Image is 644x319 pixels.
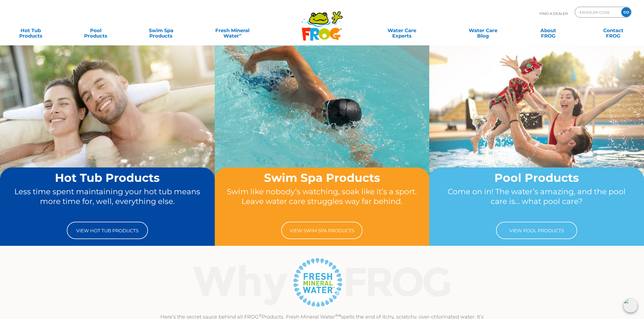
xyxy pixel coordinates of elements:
[71,25,121,36] a: PoolProducts
[440,187,634,216] p: Come on in! The water’s amazing, and the pool care is… what pool care?
[5,25,56,36] a: Hot TubProducts
[239,32,242,36] sup: ∞
[215,45,430,205] img: home-banner-swim-spa-short
[10,187,204,216] p: Less time spent maintaining your hot tub means more time for, well, everything else.
[429,45,644,205] img: home-banner-pool-short
[225,187,419,216] p: Swim like nobody’s watching, soak like it’s a sport. Leave water care struggles way far behind.
[281,222,362,239] a: View Swim Spa Products
[136,25,186,36] a: Swim SpaProducts
[201,25,264,36] a: Fresh MineralWater∞
[361,25,443,36] a: Water CareExperts
[523,25,573,36] a: AboutFROG
[182,255,462,309] img: Why Frog
[335,313,341,317] sup: ®∞
[623,298,638,313] img: openIcon
[579,8,616,16] input: Zip Code Form
[10,172,204,184] h2: Hot Tub Products
[540,7,568,20] p: Find A Dealer
[67,222,148,239] a: View Hot Tub Products
[225,172,419,184] h2: Swim Spa Products
[496,222,577,239] a: View Pool Products
[588,25,639,36] a: ContactFROG
[458,25,508,36] a: Water CareBlog
[621,7,631,17] input: GO
[259,313,262,317] sup: ®
[440,172,634,184] h2: Pool Products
